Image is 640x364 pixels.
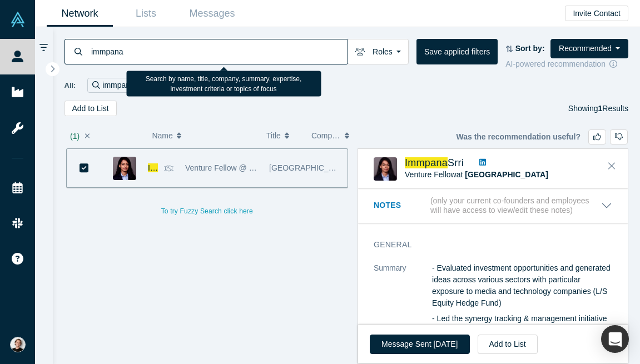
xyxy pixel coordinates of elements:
a: Network [47,1,113,27]
img: Immpana Srri's Profile Image [113,157,136,180]
span: [GEOGRAPHIC_DATA] [269,163,350,172]
span: Venture Fellow at [405,170,548,179]
span: All: [65,80,76,91]
div: AI-powered recommendation [505,58,628,70]
h3: Notes [374,200,428,211]
p: - Evaluated investment opportunities and generated ideas across various sectors with particular e... [432,262,612,309]
button: Name [152,124,255,147]
a: Messages [179,1,245,27]
a: Lists [113,1,179,27]
a: [GEOGRAPHIC_DATA] [465,170,548,179]
h3: General [374,239,597,251]
strong: 1 [598,104,603,113]
div: Showing [568,101,628,116]
strong: Sort by: [515,44,545,53]
a: ImmpanaSrri [405,157,464,168]
img: Alchemist Vault Logo [10,12,26,27]
span: Company [311,124,341,147]
span: Srri [448,157,464,168]
button: Recommended [550,39,628,58]
a: Immpana [148,163,192,172]
button: Save applied filters [416,39,498,64]
button: Remove Filter [135,79,143,92]
button: Title [266,124,300,147]
button: Bookmark [67,149,101,187]
span: Venture Fellow @ [GEOGRAPHIC_DATA] [185,163,330,172]
span: Title [266,124,281,147]
span: Results [598,104,628,113]
button: To try Fuzzy Search click here [153,204,261,218]
span: Immpana [148,163,180,172]
button: Close [603,157,620,175]
button: Invite Contact [565,6,628,21]
div: Was the recommendation useful? [456,129,628,144]
button: Add to List [478,335,538,354]
p: (only your current co-founders and employees will have access to view/edit these notes) [430,196,601,215]
img: Immpana Srri's Profile Image [374,157,397,181]
button: Message Sent [DATE] [370,335,469,354]
span: Immpana [405,157,448,168]
button: Roles [348,39,409,64]
button: Add to List [65,101,117,116]
img: Turo Pekari's Account [10,337,26,352]
input: Search by name, title, company, summary, expertise, investment criteria or topics of focus [90,38,348,64]
button: Company [311,124,345,147]
p: - Led the synergy tracking & management initiative for various f500 companies nearly [432,313,612,336]
span: Name [152,124,172,147]
button: Notes (only your current co-founders and employees will have access to view/edit these notes) [374,196,612,215]
span: ( 1 ) [70,132,80,141]
div: immpana [87,78,147,93]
